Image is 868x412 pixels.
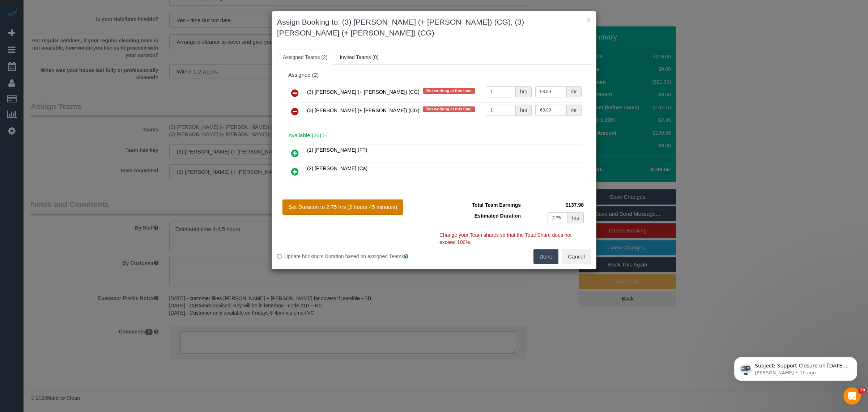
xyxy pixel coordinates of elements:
td: $137.98 [523,199,586,210]
span: Not working at this time [423,88,475,94]
span: 10 [858,387,867,393]
h4: Available (26) [288,133,580,139]
label: Update booking's Duration based on assigned Teams [277,253,429,260]
span: (3) [PERSON_NAME] (+ [PERSON_NAME]) (CG) [307,108,420,113]
td: Total Team Earnings [439,199,523,210]
div: /hr [567,86,582,97]
iframe: Intercom live chat [843,387,861,405]
input: Update booking's Duration based on assigned Teams [277,254,282,259]
span: (1) [PERSON_NAME] (FT) [307,147,367,153]
a: Assigned Teams (2) [277,50,333,65]
button: × [587,16,591,24]
span: (2) [PERSON_NAME] (Ca) [307,165,367,171]
div: /hr [567,105,582,116]
button: Done [533,249,559,264]
div: hrs [568,212,584,223]
h3: Assign Booking to: (3) [PERSON_NAME] (+ [PERSON_NAME]) (CG), (3) [PERSON_NAME] (+ [PERSON_NAME]) ... [277,17,591,38]
span: (3) [PERSON_NAME] (+ [PERSON_NAME]) (CG) [307,89,420,95]
button: Set Duration to 2.75 hrs (2 hours 45 minutes) [282,199,403,215]
span: Estimated Duration [475,213,521,219]
div: hrs [516,105,532,116]
iframe: Intercom notifications message [723,342,868,392]
span: Not working at this time [423,106,475,112]
div: hrs [516,86,532,97]
div: Assigned (2) [288,72,580,78]
a: Invited Teams (0) [334,50,384,65]
button: Cancel [562,249,591,264]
